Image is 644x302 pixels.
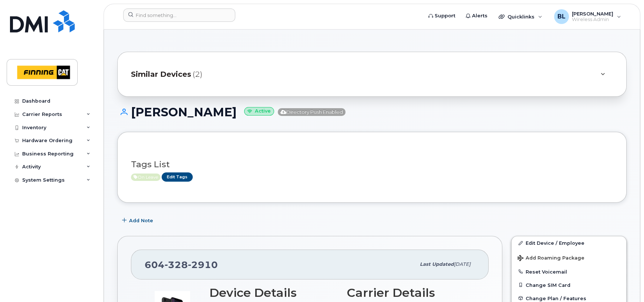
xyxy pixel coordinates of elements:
span: 328 [165,259,188,270]
span: 604 [145,259,218,270]
iframe: Messenger Launcher [612,270,638,296]
h3: Device Details [209,286,338,299]
h3: Carrier Details [347,286,476,299]
span: Directory Push Enabled [278,108,345,116]
a: Edit Tags [162,172,193,182]
h1: [PERSON_NAME] [117,106,627,119]
button: Add Roaming Package [512,250,626,265]
span: Add Roaming Package [517,255,584,262]
span: Add Note [129,217,153,224]
small: Active [244,107,274,116]
span: (2) [193,69,202,80]
span: Active [131,174,161,181]
span: 2910 [188,259,218,270]
span: Last updated [420,261,454,267]
button: Add Note [117,214,159,227]
button: Reset Voicemail [512,265,626,278]
span: [DATE] [454,261,471,267]
span: Similar Devices [131,69,191,80]
button: Change SIM Card [512,278,626,292]
h3: Tags List [131,160,613,169]
a: Edit Device / Employee [512,236,626,250]
span: Change Plan / Features [526,295,586,301]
